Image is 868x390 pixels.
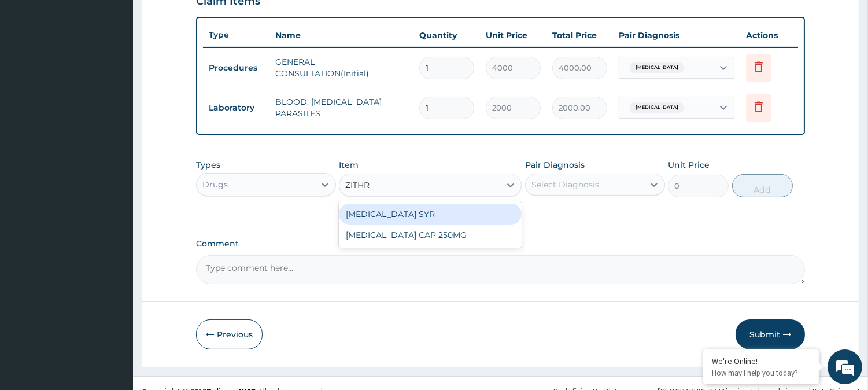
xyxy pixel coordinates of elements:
textarea: Type your message and hit 'Enter' [6,264,220,304]
td: Procedures [203,57,269,79]
th: Pair Diagnosis [613,24,740,47]
p: How may I help you today? [712,368,810,378]
td: BLOOD: [MEDICAL_DATA] PARASITES [269,90,413,125]
th: Quantity [413,24,480,47]
button: Submit [736,319,805,349]
div: We're Online! [712,356,810,366]
div: Drugs [202,179,228,190]
label: Pair Diagnosis [525,159,585,171]
button: Add [732,174,793,197]
img: d_794563401_company_1708531726252_794563401 [21,58,47,87]
button: Previous [196,319,263,349]
th: Unit Price [480,24,546,47]
label: Comment [196,239,805,249]
td: Laboratory [203,97,269,119]
div: Chat with us now [60,65,194,80]
span: [MEDICAL_DATA] [630,62,684,73]
label: Types [196,160,220,170]
span: We're online! [67,120,160,237]
div: Select Diagnosis [531,179,599,190]
td: GENERAL CONSULTATION(Initial) [269,50,413,85]
th: Total Price [546,24,613,47]
th: Name [269,24,413,47]
label: Item [339,159,359,171]
th: Actions [740,24,798,47]
div: [MEDICAL_DATA] SYR [339,204,522,225]
span: [MEDICAL_DATA] [630,102,684,113]
div: Minimize live chat window [190,6,217,34]
th: Type [203,24,269,46]
div: [MEDICAL_DATA] CAP 250MG [339,225,522,245]
label: Unit Price [668,159,710,171]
